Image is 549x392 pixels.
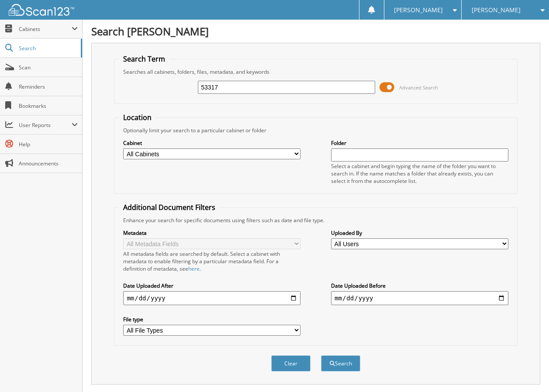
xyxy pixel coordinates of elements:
label: Cabinet [123,139,300,147]
div: All metadata fields are searched by default. Select a cabinet with metadata to enable filtering b... [123,250,300,272]
input: start [123,291,300,305]
div: Enhance your search for specific documents using filters such as date and file type. [119,217,512,224]
h1: Search [PERSON_NAME] [91,24,540,38]
span: Search [19,45,76,52]
span: Reminders [19,83,78,90]
label: Date Uploaded Before [331,282,508,289]
span: Help [19,141,78,148]
label: Folder [331,139,508,147]
legend: Additional Document Filters [119,203,220,212]
legend: Location [119,113,156,122]
label: Date Uploaded After [123,282,300,289]
label: Metadata [123,229,300,237]
span: Scan [19,64,78,71]
span: User Reports [19,121,72,129]
label: File type [123,316,300,323]
span: Bookmarks [19,102,78,110]
span: [PERSON_NAME] [472,7,521,13]
div: Select a cabinet and begin typing the name of the folder you want to search in. If the name match... [331,162,508,185]
span: [PERSON_NAME] [394,7,443,13]
img: scan123-logo-white.svg [9,4,74,16]
a: here [188,265,200,272]
span: Advanced Search [399,84,438,91]
input: end [331,291,508,305]
label: Uploaded By [331,229,508,237]
div: Searches all cabinets, folders, files, metadata, and keywords [119,68,512,76]
legend: Search Term [119,54,169,64]
span: Announcements [19,160,78,167]
span: Cabinets [19,25,72,33]
button: Clear [271,355,311,371]
div: Optionally limit your search to a particular cabinet or folder [119,127,512,134]
button: Search [321,355,360,371]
